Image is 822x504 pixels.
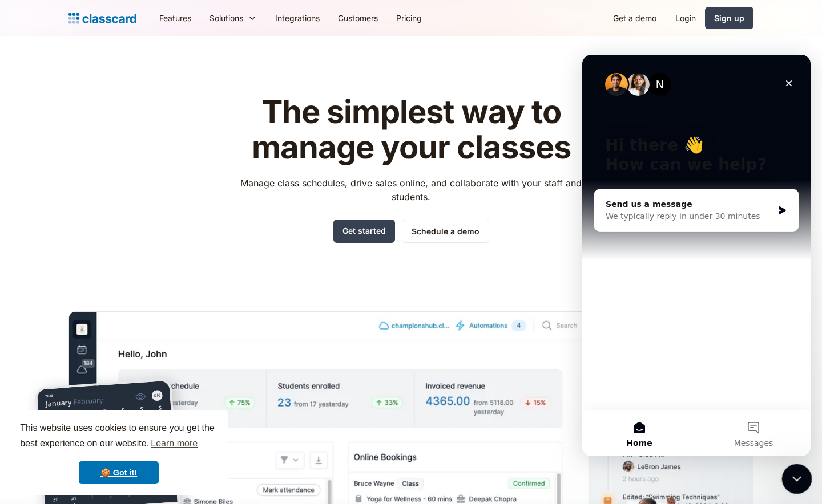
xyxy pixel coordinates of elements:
[266,5,329,31] a: Integrations
[582,55,811,456] iframe: Intercom live chat
[200,5,266,31] div: Solutions
[329,5,387,31] a: Customers
[333,220,395,243] a: Get started
[209,12,243,24] div: Solutions
[782,464,812,494] iframe: Intercom live chat
[666,5,705,31] a: Login
[705,7,753,29] a: Sign up
[230,176,593,204] p: Manage class schedules, drive sales online, and collaborate with your staff and students.
[604,5,666,31] a: Get a demo
[387,5,431,31] a: Pricing
[714,12,744,24] div: Sign up
[79,461,159,484] a: dismiss cookie message
[150,5,200,31] a: Features
[402,220,489,243] a: Schedule a demo
[9,410,228,495] div: cookieconsent
[230,95,593,165] h1: The simplest way to manage your classes
[149,435,199,452] a: learn more about cookies
[68,10,136,26] a: home
[20,421,217,452] span: This website uses cookies to ensure you get the best experience on our website.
